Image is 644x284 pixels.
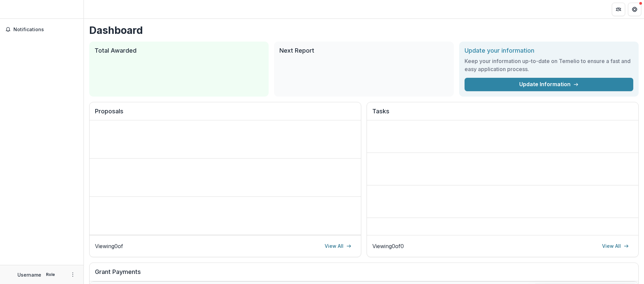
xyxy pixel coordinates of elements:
[465,47,633,54] h2: Update your information
[89,24,639,36] h1: Dashboard
[95,47,263,54] h2: Total Awarded
[612,3,625,16] button: Partners
[465,78,633,91] a: Update Information
[17,271,41,278] p: Username
[69,271,77,279] button: More
[465,57,633,73] h3: Keep your information up-to-date on Temelio to ensure a fast and easy application process.
[13,27,78,33] span: Notifications
[95,108,356,120] h2: Proposals
[279,47,448,54] h2: Next Report
[3,24,81,35] button: Notifications
[44,272,57,278] p: Role
[95,242,123,250] p: Viewing 0 of
[628,3,641,16] button: Get Help
[372,242,404,250] p: Viewing 0 of 0
[95,268,633,281] h2: Grant Payments
[372,108,633,120] h2: Tasks
[598,241,633,251] a: View All
[321,241,356,251] a: View All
